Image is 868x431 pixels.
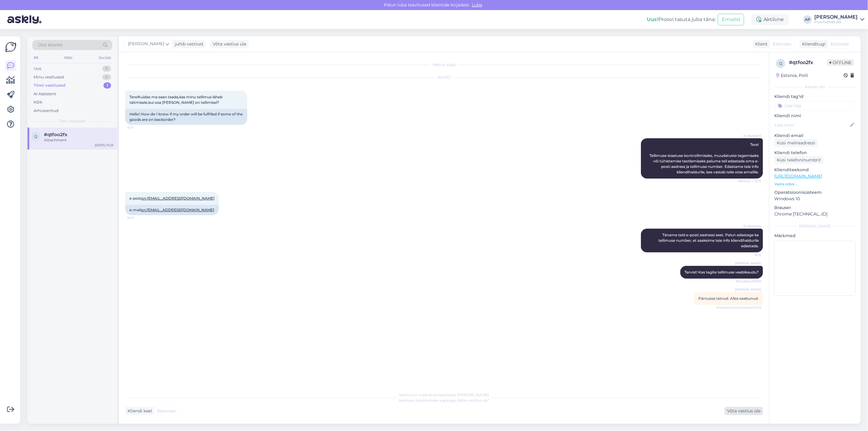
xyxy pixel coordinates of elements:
[814,15,858,20] div: [PERSON_NAME]
[647,16,715,23] div: Proovi tasuta juba täna:
[456,398,490,403] i: „Võtke vestlus üle”
[129,196,215,201] span: e-post
[125,408,152,414] div: Kliendi keel
[774,205,856,211] p: Brauser
[127,215,150,220] span: 15:15
[128,41,164,47] span: [PERSON_NAME]
[685,270,759,274] span: Tervist! Kas tegite tellimuse veebikaudu?
[751,14,789,25] div: Aktiivne
[774,93,856,100] p: Kliendi tag'id
[717,305,761,310] span: Privaatne kommentaar | 15:25
[172,41,204,47] div: juhib vestlust
[125,62,763,67] div: Vestlus algas
[718,14,744,25] button: Emailid
[831,41,849,47] span: Estonian
[827,59,854,66] span: Offline
[774,139,818,147] div: Küsi meiliaadressi
[399,393,489,397] span: Vestlus on määratud kasutajale [PERSON_NAME]
[34,108,59,114] div: Arhiveeritud
[34,91,56,97] div: AI Assistent
[774,167,856,173] p: Klienditeekond
[774,150,856,156] p: Kliendi telefon
[738,179,761,183] span: Nähtud ✓ 15:13
[774,181,856,187] p: Vaata edasi ...
[125,109,247,125] div: Hello! How do I know if my order will be fulfilled if some of the goods are on backorder?
[774,156,823,164] div: Küsi telefoninumbrit
[738,224,761,228] span: AI Assistent
[735,287,761,292] span: [PERSON_NAME]
[399,398,490,403] span: Vestluse ülevõtmiseks vajutage
[774,211,856,217] p: Chrome [TECHNICAL_ID]
[776,72,808,79] div: Estonia, Polli
[141,208,214,212] a: on:[EMAIL_ADDRESS][DOMAIN_NAME]
[735,261,761,266] span: [PERSON_NAME]
[63,54,74,62] div: Web
[38,42,62,48] span: Otsi kliente
[753,41,768,47] div: Klient
[44,132,67,137] span: #qtfoo2fx
[774,101,856,110] input: Lisa tag
[738,253,761,257] span: 15:15
[470,2,484,8] span: Luba
[814,20,858,24] div: Puumarket AS
[774,223,856,229] div: [PERSON_NAME]
[698,296,759,301] span: Pärnusse teinud. Alles saabunud.
[738,133,761,138] span: AI Assistent
[129,95,223,105] span: Tere!Kuidas ma saan teada,kas minu tellimus läheb täitmisele,kui osa [PERSON_NAME] on tellimisel?
[5,41,16,53] img: Askly Logo
[44,137,114,143] div: Attachment
[97,54,112,62] div: Socials
[32,54,39,62] div: All
[736,279,761,284] span: (Muudetud) 15:16
[774,132,856,139] p: Kliendi email
[103,82,111,89] div: 1
[800,41,826,47] div: Klienditugi
[141,196,215,201] a: on:[EMAIL_ADDRESS][DOMAIN_NAME]
[775,122,849,129] input: Lisa nimi
[127,125,150,130] span: 15:13
[774,113,856,119] p: Kliendi nimi
[34,74,64,80] div: Minu vestlused
[803,15,812,24] div: AP
[774,196,856,202] p: Windows 10
[34,82,65,89] div: Tiimi vestlused
[34,66,41,72] div: Uus
[774,189,856,196] p: Operatsioonisüsteem
[789,59,827,66] div: # qtfoo2fx
[125,205,219,215] div: e-mail
[210,40,249,48] div: Võta vestlus üle
[725,407,763,415] div: Võta vestlus üle
[658,233,760,248] span: Täname teid e-posti aadressi eest. Palun edastage ka tellimuse number, et saaksime teie info klie...
[59,118,86,124] span: Tiimi vestlused
[34,99,42,105] div: Kõik
[102,66,111,72] div: 0
[779,61,782,66] span: q
[774,173,822,179] a: [URL][DOMAIN_NAME]
[774,84,856,90] div: Kliendi info
[95,143,114,147] div: [DATE] 15:25
[157,408,176,414] span: Estonian
[34,134,37,139] span: q
[125,75,763,80] div: [DATE]
[773,41,791,47] span: Estonian
[774,233,856,239] p: Märkmed
[102,74,111,80] div: 0
[814,15,864,24] a: [PERSON_NAME]Puumarket AS
[647,16,658,22] b: Uus!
